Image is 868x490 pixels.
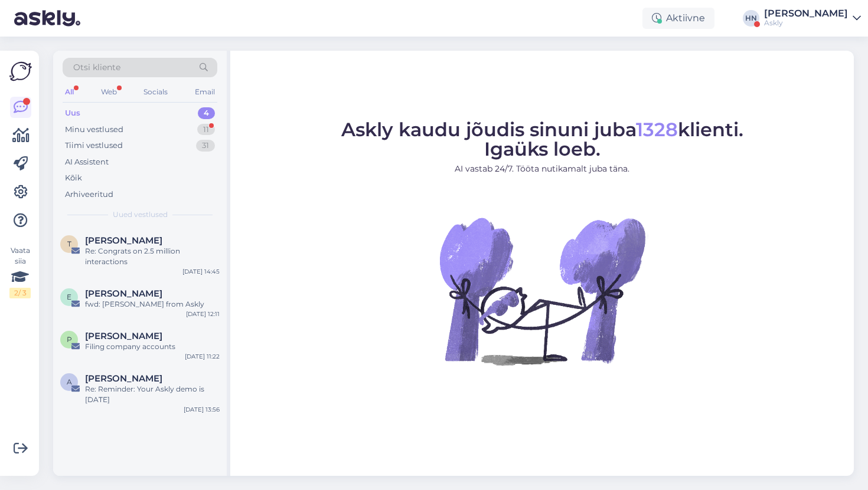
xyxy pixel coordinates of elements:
div: [DATE] 11:22 [185,352,220,361]
div: Askly [764,18,848,28]
div: Filing company accounts [85,341,220,352]
div: 2 / 3 [9,288,31,298]
div: [PERSON_NAME] [764,9,848,18]
div: Arhiveeritud [65,189,113,200]
span: Uued vestlused [113,209,168,220]
div: 31 [196,140,215,152]
div: [DATE] 13:56 [184,405,220,414]
div: Email [192,84,217,100]
div: [DATE] 12:11 [186,310,220,318]
img: No Chat active [436,185,648,397]
div: Web [99,84,119,100]
div: HN [743,10,759,27]
span: Tracy Evans [85,235,162,246]
div: AI Assistent [65,156,109,168]
div: [DATE] 14:45 [182,267,220,276]
span: E [67,292,71,301]
span: Aistė Maldaikienė [85,373,162,384]
div: Aktiivne [642,8,714,29]
span: P [67,335,72,344]
span: Elena Lehmann [85,288,162,299]
div: Kõik [65,172,82,184]
div: Minu vestlused [65,124,123,136]
div: Uus [65,107,80,119]
span: Peter Green [85,331,162,341]
div: Tiimi vestlused [65,140,123,152]
div: Re: Reminder: Your Askly demo is [DATE] [85,384,220,405]
div: 4 [198,107,215,119]
div: All [63,84,76,100]
div: Re: Congrats on 2.5 million interactions [85,246,220,267]
span: Otsi kliente [73,61,120,74]
p: AI vastab 24/7. Tööta nutikamalt juba täna. [341,163,743,175]
div: 11 [197,124,215,136]
div: Vaata siia [9,245,31,298]
div: Socials [141,84,170,100]
span: A [67,377,72,386]
a: [PERSON_NAME]Askly [764,9,861,28]
span: Askly kaudu jõudis sinuni juba klienti. Igaüks loeb. [341,118,743,160]
img: Askly Logo [9,60,32,83]
div: fwd: [PERSON_NAME] from Askly [85,299,220,310]
span: 1328 [636,118,678,141]
span: T [67,239,71,248]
